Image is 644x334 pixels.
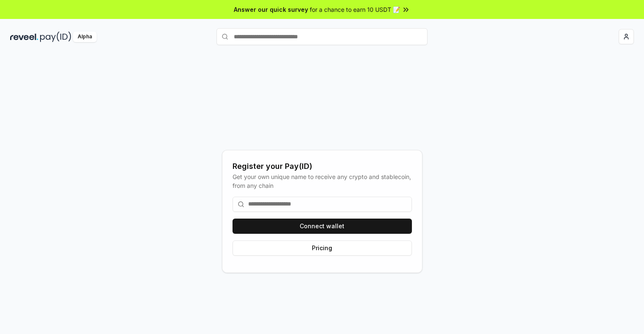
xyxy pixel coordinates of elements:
div: Get your own unique name to receive any crypto and stablecoin, from any chain [233,172,412,190]
div: Register your Pay(ID) [233,160,412,172]
button: Connect wallet [233,219,412,234]
img: pay_id [40,32,71,42]
button: Pricing [233,240,412,256]
img: reveel_dark [10,32,38,42]
div: Alpha [73,32,97,42]
span: Answer our quick survey [234,5,308,14]
span: for a chance to earn 10 USDT 📝 [310,5,400,14]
